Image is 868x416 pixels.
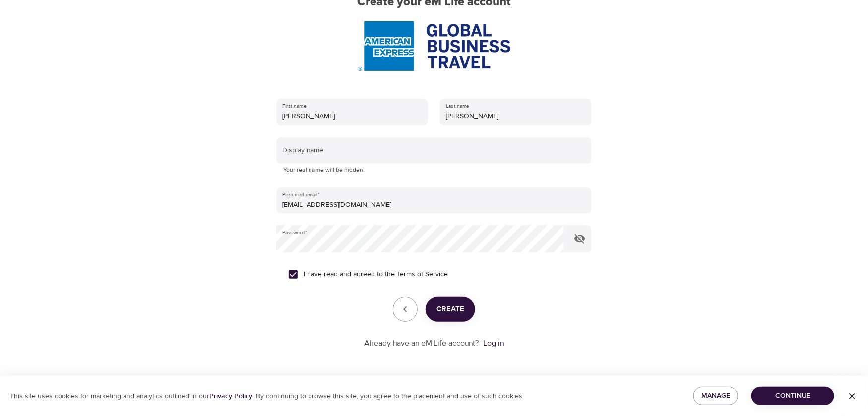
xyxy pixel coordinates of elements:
span: Create [436,303,464,316]
img: AmEx%20GBT%20logo.png [358,21,510,71]
p: Already have an eM Life account? [364,338,479,349]
button: Create [426,297,475,322]
a: Terms of Service [397,269,448,279]
a: Privacy Policy [209,392,252,401]
span: Manage [701,390,730,402]
p: Your real name will be hidden. [283,165,585,175]
a: Log in [483,338,504,348]
span: I have read and agreed to the [304,269,448,279]
button: Continue [751,387,834,405]
button: Manage [693,387,738,405]
span: Continue [759,390,826,402]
